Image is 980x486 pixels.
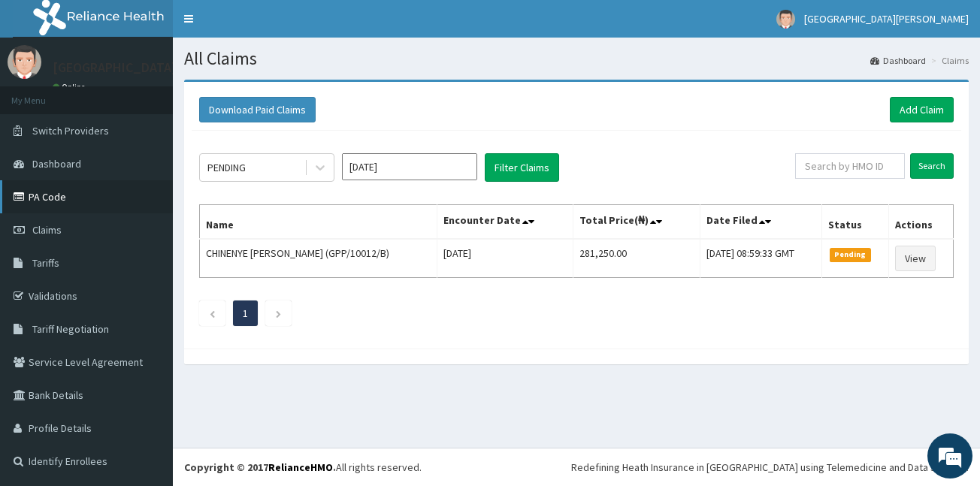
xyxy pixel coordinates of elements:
[437,239,573,278] td: [DATE]
[437,205,573,240] th: Encounter Date
[910,153,954,179] input: Search
[32,157,81,171] span: Dashboard
[32,223,62,237] span: Claims
[8,325,286,378] textarea: Type your message and hit 'Enter'
[184,460,336,474] strong: Copyright © 2017 .
[78,84,253,104] div: Chat with us now
[342,153,477,180] input: Select Month and Year
[571,460,969,475] div: Redefining Heath Insurance in [GEOGRAPHIC_DATA] using Telemedicine and Data Science!
[184,49,969,68] h1: All Claims
[268,460,333,474] a: RelianceHMO
[53,61,275,74] p: [GEOGRAPHIC_DATA][PERSON_NAME]
[700,205,821,240] th: Date Filed
[200,239,437,278] td: CHINENYE [PERSON_NAME] (GPP/10012/B)
[889,205,954,240] th: Actions
[795,153,905,179] input: Search by HMO ID
[32,124,109,137] span: Switch Providers
[199,97,316,122] button: Download Paid Claims
[87,146,207,298] span: We're online!
[870,54,926,67] a: Dashboard
[573,239,700,278] td: 281,250.00
[200,205,437,240] th: Name
[28,75,61,113] img: d_794563401_company_1708531726252_794563401
[53,82,89,92] a: Online
[927,54,969,67] li: Claims
[804,12,969,26] span: [GEOGRAPHIC_DATA][PERSON_NAME]
[8,45,41,79] img: User Image
[776,10,795,29] img: User Image
[247,8,283,44] div: Minimize live chat window
[830,248,871,261] span: Pending
[243,306,248,320] a: Page 1 is your current page
[173,448,980,486] footer: All rights reserved.
[32,256,59,270] span: Tariffs
[209,306,216,320] a: Previous page
[895,246,936,271] a: View
[890,97,954,122] a: Add Claim
[821,205,888,240] th: Status
[485,153,559,182] button: Filter Claims
[573,205,700,240] th: Total Price(₦)
[207,160,246,175] div: PENDING
[32,322,109,336] span: Tariff Negotiation
[700,239,821,278] td: [DATE] 08:59:33 GMT
[275,306,282,320] a: Next page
